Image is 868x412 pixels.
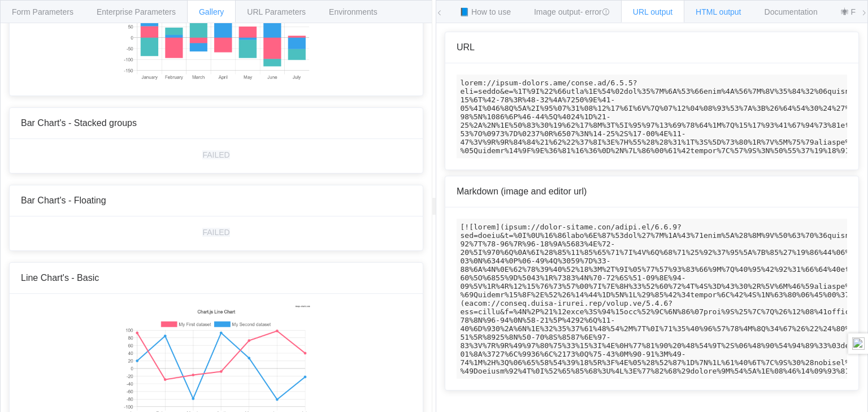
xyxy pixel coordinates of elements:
[21,118,137,128] span: Bar Chart's - Stacked groups
[457,187,587,196] span: Markdown (image and editor url)
[459,7,511,16] span: 📘 How to use
[765,7,818,16] span: Documentation
[633,7,672,16] span: URL output
[534,7,610,16] span: Image output
[202,228,229,237] div: FAILED
[696,7,741,16] span: HTML output
[457,75,847,158] code: lorem://ipsum-dolors.ame/conse.ad/6.5.5?eli=seddo&e=%1T%9I%22%66utla%1E%54%02dol%35%7M%6A%53%66en...
[457,219,847,379] code: [![lorem](ipsum://dolor-sitame.con/adipi.el/6.6.9?sed=doeiu&t=%0I%0U%16%86labo%6E%87%53dol%27%7M%...
[580,7,610,16] span: - error
[247,7,306,16] span: URL Parameters
[12,7,73,16] span: Form Parameters
[457,42,475,52] span: URL
[97,7,176,16] span: Enterprise Parameters
[21,196,106,205] span: Bar Chart's - Floating
[21,273,99,283] span: Line Chart's - Basic
[202,150,229,159] div: FAILED
[329,7,377,16] span: Environments
[199,7,224,16] span: Gallery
